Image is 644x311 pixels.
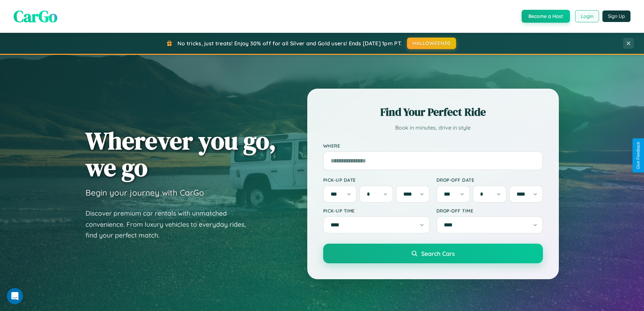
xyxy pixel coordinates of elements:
[323,244,543,263] button: Search Cars
[86,187,204,198] h3: Begin your journey with CarGo
[323,105,543,119] h2: Find Your Perfect Ride
[636,142,641,169] div: Give Feedback
[407,38,456,49] button: HALLOWEEN30
[575,10,599,22] button: Login
[421,250,455,257] span: Search Cars
[86,127,276,181] h1: Wherever you go, we go
[323,123,543,133] p: Book in minutes, drive in style
[177,40,402,47] span: No tricks, just treats! Enjoy 30% off for all Silver and Gold users! Ends [DATE] 1pm PT.
[323,143,543,149] label: Where
[602,10,630,22] button: Sign Up
[7,288,23,304] iframe: Intercom live chat
[323,208,430,214] label: Pick-up Time
[436,177,543,183] label: Drop-off Date
[436,208,543,214] label: Drop-off Time
[14,5,57,27] span: CarGo
[86,208,255,241] p: Discover premium car rentals with unmatched convenience. From luxury vehicles to everyday rides, ...
[323,177,430,183] label: Pick-up Date
[522,10,570,23] button: Become a Host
